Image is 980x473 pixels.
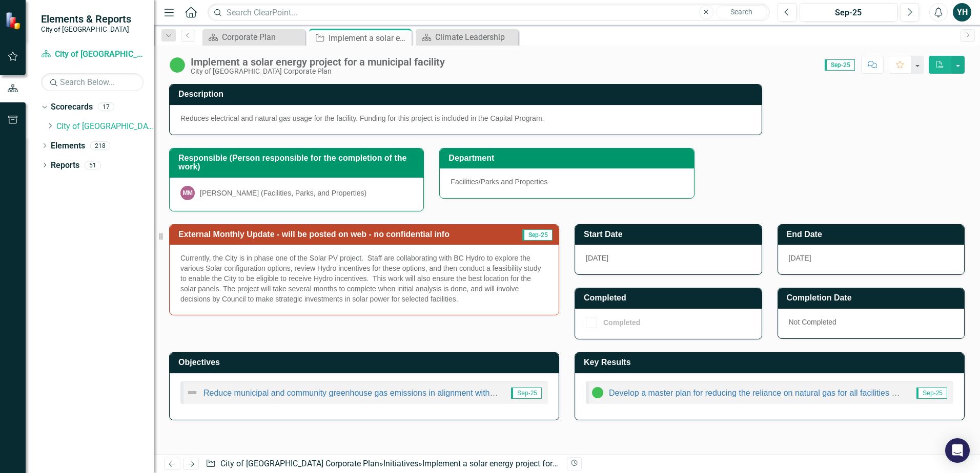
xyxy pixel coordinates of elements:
a: Reports [51,160,79,171]
a: Corporate Plan [205,31,302,44]
div: City of [GEOGRAPHIC_DATA] Corporate Plan [191,68,445,75]
h3: End Date [787,230,959,239]
button: Sep-25 [800,3,897,21]
img: ClearPoint Strategy [5,12,23,30]
span: Elements & Reports [41,13,131,25]
img: In Progress [169,57,186,73]
div: Implement a solar energy project for a municipal facility [191,56,445,68]
span: Facilities/Parks and Properties [451,178,547,186]
span: Sep-25 [522,229,553,241]
div: 51 [85,161,101,169]
div: MM [180,186,195,200]
div: Open Intercom Messenger [945,438,970,463]
h3: Completed [584,293,757,303]
span: Search [730,8,752,16]
span: Sep-25 [916,388,947,399]
div: Reduces electrical and natural gas usage for the facility. Funding for this project is included i... [180,113,751,123]
a: Scorecards [51,101,93,113]
div: » » [206,458,559,470]
div: Climate Leadership [435,31,516,44]
img: Not Defined [186,386,198,399]
span: Sep-25 [825,59,855,71]
a: Reduce municipal and community greenhouse gas emissions in alignment with adopted targets [203,389,549,397]
input: Search Below... [41,73,144,91]
div: Implement a solar energy project for a municipal facility [422,459,624,468]
h3: Start Date [584,230,757,239]
h3: Key Results [584,358,959,367]
div: 218 [90,141,110,150]
h3: External Monthly Update - will be posted on web - no confidential info [178,230,515,239]
div: Not Completed [778,309,965,338]
div: Implement a solar energy project for a municipal facility [329,32,409,45]
div: Corporate Plan [222,31,302,44]
img: In Progress [591,386,604,399]
a: City of [GEOGRAPHIC_DATA] Corporate Plan [220,459,379,468]
div: [PERSON_NAME] (Facilities, Parks, and Properties) [200,188,366,198]
span: [DATE] [586,254,608,262]
h3: Description [178,90,757,99]
h3: Objectives [178,358,554,367]
div: 17 [98,103,114,112]
small: City of [GEOGRAPHIC_DATA] [41,25,131,33]
a: Elements [51,140,85,152]
button: YH [953,3,971,21]
span: [DATE] [789,254,811,262]
div: Sep-25 [803,7,894,19]
p: Currently, the City is in phase one of the Solar PV project. Staff are collaborating with BC Hydr... [180,253,548,304]
a: Initiatives [383,459,418,468]
a: City of [GEOGRAPHIC_DATA] Corporate Plan [41,49,144,60]
button: Search [716,5,767,19]
input: Search ClearPoint... [208,4,770,21]
a: Climate Leadership [418,31,516,44]
h3: Department [448,154,688,163]
a: City of [GEOGRAPHIC_DATA] Corporate Plan [56,121,154,133]
span: Sep-25 [511,388,542,399]
h3: Responsible (Person responsible for the completion of the work) [178,154,418,171]
h3: Completion Date [787,293,959,303]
